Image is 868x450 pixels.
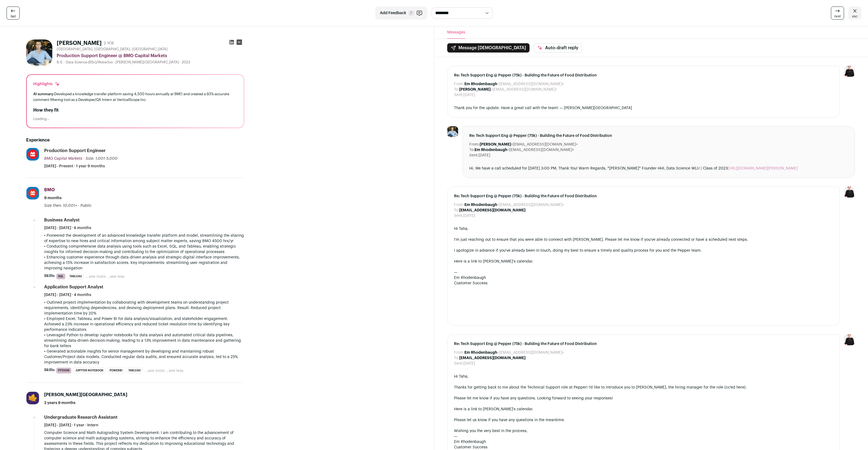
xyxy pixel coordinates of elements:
b: Em Rhodenbaugh [464,351,497,355]
button: ...see more [145,368,165,374]
span: last [11,14,16,19]
span: Re: Tech Support Eng @ Pepper (75k) - Building the Future of Food Distribution [454,341,833,347]
b: [PERSON_NAME] [480,143,511,146]
p: • Conducting comprehensive data analysis using tools such as Excel, SQL, and Tableau, enabling st... [44,244,244,255]
dd: [DATE] [479,153,490,158]
img: 9240684-medium_jpg [844,334,855,345]
li: Tableau [126,368,143,374]
p: • Outlined project implementation by collaborating with development teams on understanding projec... [44,300,244,316]
span: [DATE] - [DATE] · 6 months [44,225,91,231]
div: Developed a knowledge transfer platform saving 4,500 hours annually at BMO and created a 93%-accu... [33,91,237,103]
div: Em Rhodenbaugh [454,275,833,281]
span: Re: Tech Support Eng @ Pepper (75k) - Building the Future of Food Distribution [454,73,833,78]
div: Hi Taha, [454,226,833,232]
span: 9 months [44,195,62,201]
span: Re: Tech Support Eng @ Pepper (75k) - Building the Future of Food Distribution [454,193,833,199]
li: Tableau [68,273,84,279]
span: BMO [44,188,55,192]
button: ...see less [166,368,183,374]
div: Undergraduate Research Assistant [44,414,117,420]
span: Re: Tech Support Eng @ Pepper (75k) - Building the Future of Food Distribution [469,133,848,138]
span: Public [80,204,92,208]
a: Here is a link to [PERSON_NAME]'s calendar. [454,407,533,411]
div: Loading... [33,117,237,121]
dd: <[EMAIL_ADDRESS][DOMAIN_NAME]> [464,202,564,208]
dd: <[EMAIL_ADDRESS][DOMAIN_NAME]> [464,81,564,87]
button: Auto-draft reply [534,43,582,53]
dt: Sent: [469,153,479,158]
span: [DATE] - [DATE] · 4 months [44,292,91,298]
dt: To: [454,355,459,361]
img: f5c562ada07900bbfba070095802eb14de938c648a39f2768e216d6d9b7872c1.jpg [447,126,458,137]
span: [DATE] - Present · 1 year 9 months [44,164,105,169]
button: ...see less [107,274,125,279]
dd: [DATE] [463,361,475,366]
dt: From: [454,202,464,208]
span: BMO Capital Markets [44,157,82,161]
div: Please let us know if you have any questions in the meantime. [454,417,833,423]
dt: Sent: [454,92,463,98]
li: Python [56,368,71,374]
span: · Size: 1,001-5,000 [83,157,117,161]
li: Jupyter Notebook [74,368,105,374]
span: [GEOGRAPHIC_DATA], [GEOGRAPHIC_DATA], [GEOGRAPHIC_DATA] [57,47,168,51]
div: Hi Taha, [454,374,833,379]
div: Wishing you the very best in the process, [454,428,833,434]
p: • Leveraged Python to develop Jupyter notebooks for data analysis and automated critical data pip... [44,332,244,349]
img: 85ae834aa15d660fc92ad79ba4bbeec72cd0392e3fbec3cbc8b6410c7988cb83.jpg [26,187,39,199]
b: [PERSON_NAME] [459,88,491,91]
div: Thanks for getting back to me about the Technical Support role at Pepper! I'd like to introduce y... [454,385,833,390]
dd: [DATE] [463,92,475,98]
div: Production Support Engineer [44,148,106,154]
p: • Pioneered the development of an advanced knowledge transfer platform and model, streamlining th... [44,233,244,244]
dt: From: [469,142,480,147]
span: [PERSON_NAME][GEOGRAPHIC_DATA] [44,393,127,397]
img: f5c562ada07900bbfba070095802eb14de938c648a39f2768e216d6d9b7872c1.jpg [26,39,52,66]
a: next [831,7,844,20]
dd: <[EMAIL_ADDRESS][DOMAIN_NAME]> [464,350,564,355]
button: Message [DEMOGRAPHIC_DATA] [447,43,530,53]
div: 2 YOE [104,41,114,46]
div: — [454,434,833,439]
div: I apologize in advance if you've already been in touch, doing my best to ensure a timely and qual... [454,248,833,253]
span: F [409,10,414,16]
p: • Generated actionable insights for senior management by developing and maintaining robust Custom... [44,349,244,365]
img: 9240684-medium_jpg [844,187,855,198]
div: Highlights [33,81,60,87]
span: 2 years 9 months [44,400,75,406]
button: ...see more [86,274,106,279]
img: 5da9a8e1d5ab94cf1b22623bf9c9621985fd8a3a35a1adb09ea692dd9785d673.jpg [26,148,39,161]
div: Business Analyst [44,217,80,223]
a: Here is a link to [PERSON_NAME]'s calendar. [454,260,533,263]
span: Add Feedback [380,10,406,16]
span: next [834,14,841,19]
span: · [78,203,79,208]
div: Em Rhodenbaugh [454,439,833,445]
h1: [PERSON_NAME] [57,39,102,47]
a: [URL][DOMAIN_NAME][PERSON_NAME] [728,167,798,170]
div: Production Support Engineer @ BMO Capital Markets [57,53,244,59]
b: [EMAIL_ADDRESS][DOMAIN_NAME] [459,356,525,360]
dt: To: [469,147,474,153]
img: 979337aa45fefed1c44928ef17ae43019fb4dad45c9cd4306a697e3fc5ffc8a9.jpg [26,392,39,404]
dt: Sent: [454,213,463,218]
button: Messages [447,26,465,39]
li: SQL [56,273,65,279]
dt: To: [454,87,459,92]
span: Size then: 10,001+ [44,204,77,208]
h2: How they fit [33,107,237,113]
button: Add Feedback F [375,7,427,20]
dt: Sent: [454,361,463,366]
div: Hi, We have a call scheduled for [DATE] 3:00 PM, Thank You! Warm Regards, *[PERSON_NAME]* Founder... [469,166,848,171]
span: Skills: [44,273,55,279]
div: I'm just reaching out to ensure that you were able to connect with [PERSON_NAME]. Please let me k... [454,237,833,242]
li: PowerBI [108,368,124,374]
p: • Employed Excel, Tableau, and Power BI for data analysis/visualization, and stakeholder engageme... [44,316,244,332]
dd: <[EMAIL_ADDRESS][DOMAIN_NAME]> [480,142,578,147]
p: • Enhancing customer experience through data-driven analysis and strategic digital interface impr... [44,255,244,271]
dd: <[EMAIL_ADDRESS][DOMAIN_NAME]> [474,147,574,153]
span: AI summary: [33,92,54,96]
span: Please let me know if you have any questions. Looking forward to seeing your responses! [454,396,613,400]
a: last [7,7,20,20]
span: [DATE] - [DATE] · 1 year · Intern [44,423,98,428]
